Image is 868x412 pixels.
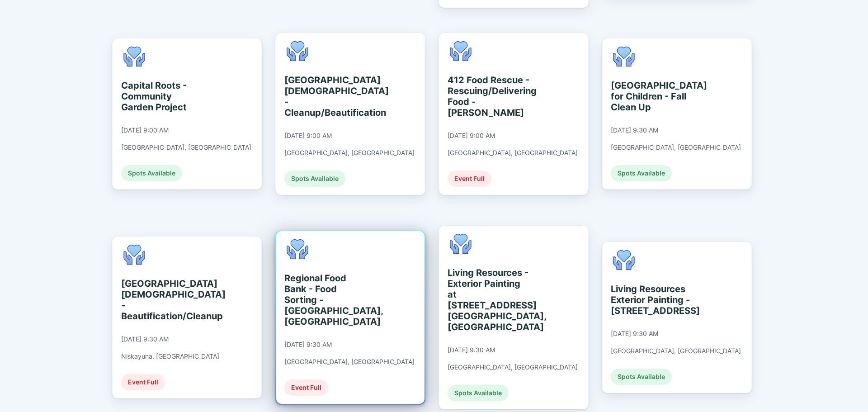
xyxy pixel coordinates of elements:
div: Spots Available [121,165,182,181]
div: Event Full [284,379,328,396]
div: [GEOGRAPHIC_DATA], [GEOGRAPHIC_DATA] [611,347,741,355]
div: Niskayuna, [GEOGRAPHIC_DATA] [121,352,219,360]
div: [GEOGRAPHIC_DATA][DEMOGRAPHIC_DATA] - Beautification/Cleanup [121,278,204,322]
div: Spots Available [611,369,672,385]
div: [GEOGRAPHIC_DATA], [GEOGRAPHIC_DATA] [448,149,578,157]
div: [GEOGRAPHIC_DATA], [GEOGRAPHIC_DATA] [121,143,251,152]
div: [DATE] 9:00 AM [121,126,169,134]
div: [GEOGRAPHIC_DATA], [GEOGRAPHIC_DATA] [448,363,578,371]
div: Living Resources - Exterior Painting at [STREET_ADDRESS] [GEOGRAPHIC_DATA], [GEOGRAPHIC_DATA] [448,267,530,332]
div: Living Resources Exterior Painting - [STREET_ADDRESS] [611,284,693,316]
div: [DATE] 9:30 AM [284,341,332,349]
div: [GEOGRAPHIC_DATA], [GEOGRAPHIC_DATA] [611,143,741,152]
div: Spots Available [448,385,509,401]
div: Regional Food Bank - Food Sorting - [GEOGRAPHIC_DATA], [GEOGRAPHIC_DATA] [284,273,367,327]
div: Spots Available [284,170,345,187]
div: [GEOGRAPHIC_DATA] for Children - Fall Clean Up [611,80,693,113]
div: [DATE] 9:00 AM [448,132,495,140]
div: [GEOGRAPHIC_DATA], [GEOGRAPHIC_DATA] [284,149,415,157]
div: [DATE] 9:30 AM [611,126,658,134]
div: Spots Available [611,165,672,181]
div: [DATE] 9:00 AM [284,132,332,140]
div: [DATE] 9:30 AM [448,346,495,354]
div: Event Full [448,170,491,187]
div: Capital Roots - Community Garden Project [121,80,204,113]
div: Event Full [121,374,165,390]
div: [GEOGRAPHIC_DATA][DEMOGRAPHIC_DATA] - Cleanup/Beautification [284,75,367,118]
div: [GEOGRAPHIC_DATA], [GEOGRAPHIC_DATA] [284,358,415,366]
div: [DATE] 9:30 AM [611,330,658,338]
div: 412 Food Rescue - Rescuing/Delivering Food - [PERSON_NAME] [448,75,530,118]
div: [DATE] 9:30 AM [121,335,169,343]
